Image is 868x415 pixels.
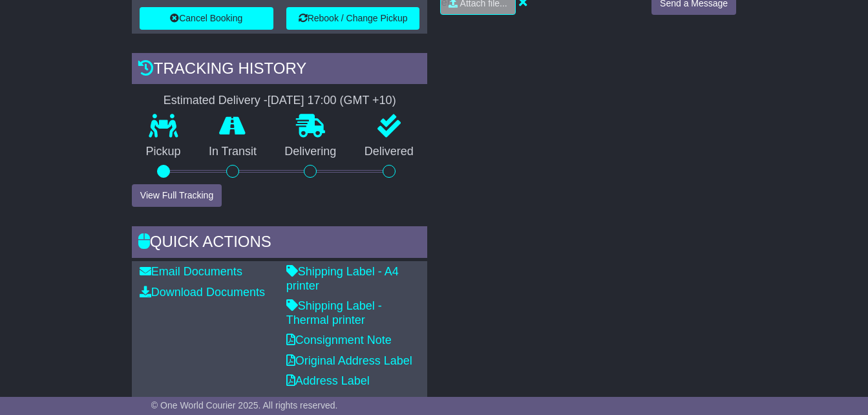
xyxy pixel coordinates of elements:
a: Shipping Label - Thermal printer [286,299,382,326]
p: In Transit [195,145,270,159]
a: Address Label [286,374,370,387]
button: Cancel Booking [140,7,273,30]
a: Shipping Label - A4 printer [286,265,399,292]
div: [DATE] 17:00 (GMT +10) [268,94,396,108]
a: Original Address Label [286,354,412,367]
div: Quick Actions [132,226,428,261]
a: Consignment Note [286,334,392,346]
p: Delivering [271,145,350,159]
a: Email Documents [140,265,242,278]
div: Estimated Delivery - [132,94,428,108]
button: View Full Tracking [132,184,222,207]
div: Tracking history [132,53,428,88]
p: Pickup [132,145,195,159]
p: Delivered [350,145,427,159]
a: Download Documents [140,286,265,299]
button: Rebook / Change Pickup [286,7,420,30]
span: © One World Courier 2025. All rights reserved. [151,400,338,410]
